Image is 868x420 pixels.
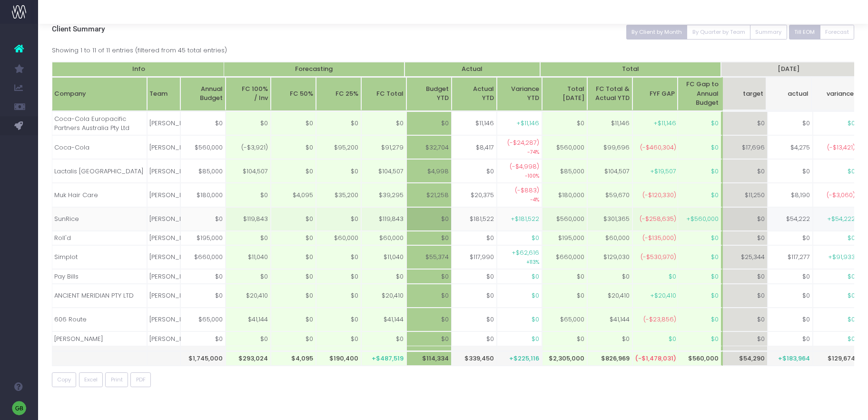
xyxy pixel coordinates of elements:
[147,159,180,183] td: [PERSON_NAME]
[271,207,316,231] td: $0
[52,331,147,346] td: [PERSON_NAME]
[711,143,719,152] span: $0
[848,315,855,324] span: $0
[52,111,147,135] td: Coca-Cola Europacific Partners Australia Pty Ltd
[361,159,406,183] td: $104,507
[271,231,316,246] td: $0
[722,351,768,366] th: $54,290
[452,207,497,231] td: $181,522
[669,334,676,344] span: $0
[711,167,719,176] span: $0
[452,135,497,159] td: $8,417
[640,143,676,152] span: (-$460,304)
[587,111,632,135] td: $11,146
[789,25,820,40] button: Till EOM
[406,331,452,346] td: $0
[147,245,180,269] td: [PERSON_NAME]
[111,376,123,384] span: Print
[532,334,539,344] span: $0
[542,231,587,246] td: $195,000
[828,252,855,262] span: +$91,933
[271,351,316,366] th: $4,095
[768,207,813,231] td: $54,222
[512,248,539,258] span: +$62,616
[130,372,151,387] button: PDF
[372,354,404,363] span: +$487,519
[226,269,271,284] td: $0
[180,308,226,331] td: $65,000
[587,245,632,269] td: $129,030
[848,291,855,300] span: $0
[226,245,271,269] td: $11,040
[52,372,77,387] button: Copy
[532,233,539,243] span: $0
[721,77,766,111] th: Jul 25 targettarget: activate to sort column ascending
[722,231,768,246] td: $0
[361,77,406,111] th: FC Total: activate to sort column ascending
[52,43,855,55] div: Showing 1 to 11 of 11 entries (filtered from 45 total entries)
[52,269,147,284] td: Pay Bills
[587,183,632,207] td: $59,670
[525,171,539,180] small: -100%
[452,245,497,269] td: $117,990
[52,308,147,331] td: 606 Route
[316,207,361,231] td: $0
[271,308,316,331] td: $0
[678,351,723,366] th: $560,000
[316,135,361,159] td: $95,200
[52,25,105,34] span: Client Summary
[452,183,497,207] td: $20,375
[587,135,632,159] td: $99,696
[316,183,361,207] td: $35,200
[452,159,497,183] td: $0
[768,269,813,284] td: $0
[406,183,452,207] td: $21,258
[848,272,855,281] span: $0
[105,372,128,387] button: Print
[632,77,678,111] th: FYF GAP: activate to sort column ascending
[516,119,539,128] span: +$11,146
[527,147,539,156] small: -74%
[642,190,676,200] span: (-$120,330)
[848,119,855,128] span: $0
[316,231,361,246] td: $60,000
[687,25,750,40] button: By Quarter by Team
[452,231,497,246] td: $0
[711,291,719,300] span: $0
[587,308,632,331] td: $41,144
[650,167,676,176] span: +$19,507
[180,284,226,308] td: $0
[452,351,497,366] th: $339,450
[226,308,271,331] td: $41,144
[316,77,361,111] th: FC 25%: activate to sort column ascending
[316,284,361,308] td: $0
[540,62,721,77] th: Total
[226,351,271,366] th: $293,024
[147,284,180,308] td: [PERSON_NAME]
[635,354,676,363] span: (-$1,478,031)
[827,89,854,99] span: variance
[361,135,406,159] td: $91,279
[147,331,180,346] td: [PERSON_NAME]
[12,401,26,415] img: images/default_profile_image.png
[766,77,811,111] th: Jul 25 actualactual: activate to sort column ascending
[52,135,147,159] td: Coca-Cola
[642,233,676,243] span: (-$135,000)
[52,207,147,231] td: SunRice
[650,291,676,300] span: +$20,410
[530,195,539,203] small: -4%
[532,272,539,281] span: $0
[147,111,180,135] td: [PERSON_NAME]
[778,354,810,363] span: +$183,964
[643,315,676,324] span: (-$23,856)
[768,231,813,246] td: $0
[789,25,855,40] div: Small button group
[316,331,361,346] td: $0
[820,25,855,40] button: Forecast
[532,315,539,324] span: $0
[226,135,271,159] td: (-$3,921)
[271,284,316,308] td: $0
[361,308,406,331] td: $41,144
[84,376,98,384] span: Excel
[653,119,676,128] span: +$11,146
